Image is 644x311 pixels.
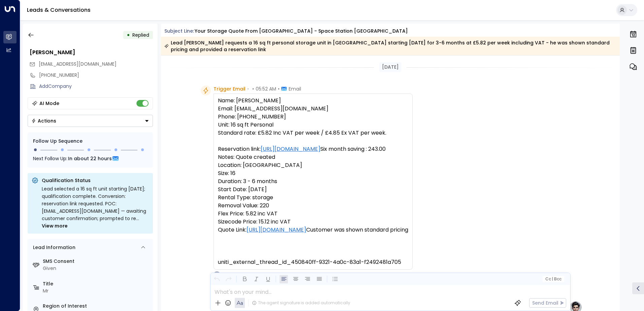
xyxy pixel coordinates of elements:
[247,85,249,92] span: •
[247,226,306,234] a: [URL][DOMAIN_NAME]
[542,276,564,282] button: Cc|Bcc
[43,287,150,295] div: Mr
[28,115,153,127] button: Actions
[43,280,150,287] label: Title
[33,138,148,145] div: Follow Up Sequence
[214,85,246,92] span: Trigger Email
[42,222,68,230] span: View more
[28,115,153,127] div: Button group with a nested menu
[68,155,112,162] span: In about 22 hours
[27,6,91,14] a: Leads & Conversations
[261,145,320,153] a: [URL][DOMAIN_NAME]
[545,277,561,281] span: Cc Bcc
[218,97,408,266] pre: Name: [PERSON_NAME] Email: [EMAIL_ADDRESS][DOMAIN_NAME] Phone: [PHONE_NUMBER] Unit: 16 sq ft Pers...
[214,271,220,278] div: O
[31,244,75,251] div: Lead Information
[39,72,153,79] div: [PHONE_NUMBER]
[278,85,280,92] span: •
[39,61,117,68] span: mgittens13-15@hotmail.com
[39,100,59,107] div: AI Mode
[31,118,56,124] div: Actions
[289,85,301,92] span: Email
[127,29,130,41] div: •
[552,277,553,281] span: |
[33,155,148,162] div: Next Follow Up:
[42,185,149,230] div: Lead selected a 16 sq ft unit starting [DATE]; qualification complete. Conversion: reservation li...
[43,265,150,272] div: Given
[252,300,350,306] div: The agent signature is added automatically
[224,275,233,283] button: Redo
[213,275,221,283] button: Undo
[164,39,616,53] div: Lead [PERSON_NAME] requests a 16 sq ft personal storage unit in [GEOGRAPHIC_DATA] starting [DATE]...
[39,61,117,67] span: [EMAIL_ADDRESS][DOMAIN_NAME]
[132,32,149,38] span: Replied
[43,303,150,310] label: Region of Interest
[252,85,254,92] span: •
[256,85,276,92] span: 05:52 AM
[43,258,150,265] label: SMS Consent
[30,48,153,57] div: [PERSON_NAME]
[39,83,153,90] div: AddCompany
[164,28,194,34] span: Subject Line:
[42,177,149,184] p: Qualification Status
[379,62,401,72] div: [DATE]
[195,28,408,35] div: Your storage quote from [GEOGRAPHIC_DATA] - Space Station [GEOGRAPHIC_DATA]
